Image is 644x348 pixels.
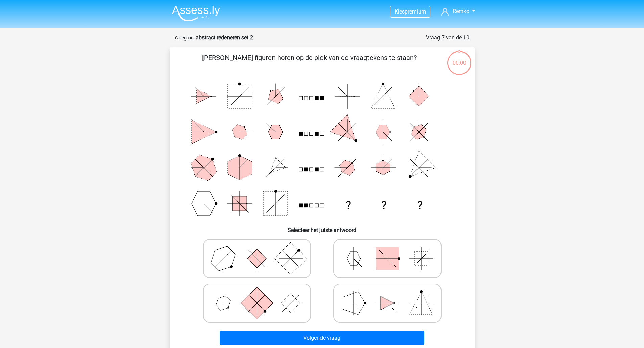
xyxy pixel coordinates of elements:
[345,198,351,212] text: ?
[438,7,477,16] a: Remko
[390,7,430,16] a: Kiespremium
[172,5,220,21] img: Assessly
[220,331,424,345] button: Volgende vraag
[426,34,469,42] div: Vraag 7 van de 10
[181,221,464,233] h6: Selecteer het juiste antwoord
[196,34,253,41] strong: abstract redeneren set 2
[417,198,423,212] text: ?
[395,8,405,15] span: Kies
[447,50,472,67] div: 00:00
[453,8,469,15] span: Remko
[175,35,194,41] small: Categorie:
[381,198,386,212] text: ?
[181,53,438,73] p: [PERSON_NAME] figuren horen op de plek van de vraagtekens te staan?
[405,8,426,15] span: premium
